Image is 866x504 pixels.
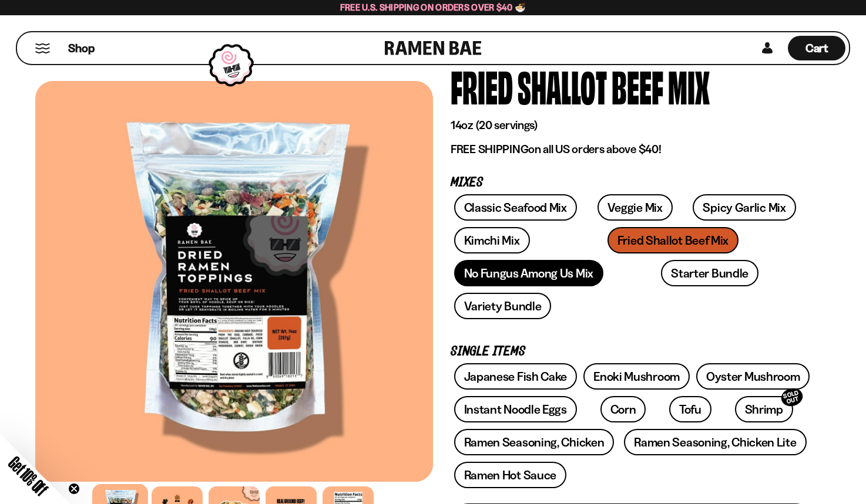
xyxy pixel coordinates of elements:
p: Mixes [451,177,813,188]
div: Cart [788,32,845,64]
a: Ramen Hot Sauce [454,462,567,488]
p: Single Items [451,346,813,357]
button: Mobile Menu Trigger [35,43,51,53]
a: Tofu [669,396,711,422]
span: Get 10% Off [5,453,51,499]
a: ShrimpSOLD OUT [735,396,793,422]
a: Corn [600,396,646,422]
a: Enoki Mushroom [583,363,690,390]
a: Ramen Seasoning, Chicken [454,429,615,455]
p: 14oz (20 servings) [451,118,813,133]
a: Variety Bundle [454,293,552,319]
div: Fried [451,64,513,108]
a: Kimchi Mix [454,227,530,253]
a: Ramen Seasoning, Chicken Lite [624,429,806,455]
span: Free U.S. Shipping on Orders over $40 🍜 [340,2,526,13]
strong: FREE SHIPPING [451,142,528,156]
p: on all US orders above $40! [451,142,813,157]
div: Shallot [518,64,607,108]
a: Veggie Mix [598,194,673,221]
a: Shop [68,36,95,60]
span: Cart [805,41,828,55]
a: Instant Noodle Eggs [454,396,577,422]
a: Oyster Mushroom [696,363,810,390]
div: Mix [668,64,710,108]
a: Classic Seafood Mix [454,194,577,221]
a: No Fungus Among Us Mix [454,260,603,286]
div: Beef [612,64,663,108]
a: Spicy Garlic Mix [693,194,795,221]
div: SOLD OUT [779,386,805,409]
a: Starter Bundle [661,260,758,286]
button: Close teaser [68,483,80,495]
span: Shop [68,40,95,56]
a: Japanese Fish Cake [454,363,578,390]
